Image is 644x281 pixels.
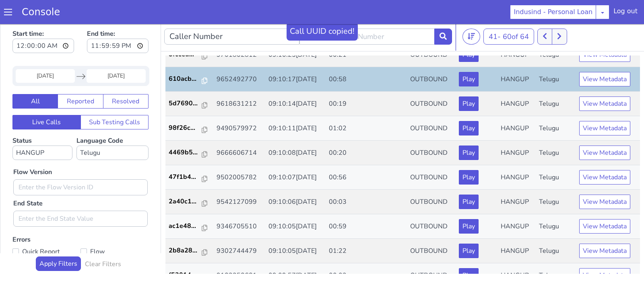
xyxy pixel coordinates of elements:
td: OUTBOUND [407,241,456,266]
td: 09:10:08[DATE] [265,119,326,143]
td: 09:10:14[DATE] [265,70,326,94]
button: View Metadata [579,197,630,211]
p: 47f1b4... [169,150,202,160]
td: 09:10:17[DATE] [265,45,326,70]
td: 01:22 [326,217,407,241]
td: 09:10:05[DATE] [265,217,326,241]
label: Flow [80,224,149,235]
td: OUTBOUND [407,119,456,143]
button: Play [459,197,479,211]
button: Play [459,50,479,64]
label: Start time: [12,4,74,33]
p: f52014... [169,248,202,258]
td: 00:20 [326,119,407,143]
label: Language Code [76,114,149,138]
td: OUTBOUND [407,94,456,119]
td: OUTBOUND [407,168,456,192]
td: Telugu [536,70,576,94]
label: End State [13,176,43,186]
a: Console [12,6,70,18]
td: HANGUP [497,70,536,94]
button: View Metadata [579,222,630,236]
button: Resolved [103,72,149,86]
td: HANGUP [497,241,536,266]
button: Play [459,74,479,89]
td: 00:59 [326,192,407,217]
td: 9182258681 [213,241,265,266]
input: Enter the End State Value [13,189,148,205]
td: OUTBOUND [407,70,456,94]
td: 09:10:06[DATE] [265,168,326,192]
input: Start time: [12,16,74,31]
td: OUTBOUND [407,45,456,70]
td: 01:02 [326,94,407,119]
td: 00:56 [326,143,407,168]
a: f52014... [169,248,211,258]
td: Telugu [536,94,576,119]
h6: Clear Filters [85,238,121,246]
button: View Metadata [579,99,630,113]
td: 9490579972 [213,94,265,119]
a: 98f26c... [169,101,211,111]
button: View Metadata [579,172,630,187]
input: Enter the Caller Number [299,6,435,23]
td: Telugu [536,119,576,143]
td: 9502005782 [213,143,265,168]
button: Reported [58,72,103,86]
td: 09:09:57[DATE] [265,241,326,266]
td: OUTBOUND [407,143,456,168]
label: End time: [87,4,149,33]
td: 09:10:11[DATE] [265,94,326,119]
td: 9666606714 [213,119,265,143]
td: 09:10:07[DATE] [265,143,326,168]
input: Enter the Flow Version ID [13,157,148,173]
td: OUTBOUND [407,217,456,241]
a: 2a40c1... [169,174,211,184]
td: HANGUP [497,168,536,192]
label: Status [12,114,72,138]
td: 00:03 [326,168,407,192]
p: ac1e48... [169,199,202,209]
button: Play [459,99,479,113]
td: HANGUP [497,119,536,143]
label: Quick Report [12,224,80,235]
td: 9542127099 [213,168,265,192]
button: Play [459,148,479,162]
input: Start Date [16,47,75,61]
td: 9346705510 [213,192,265,217]
button: 41- 60of 64 [483,6,534,23]
p: 610acb... [169,52,202,62]
td: HANGUP [497,94,536,119]
td: Telugu [536,143,576,168]
td: 9618631212 [213,70,265,94]
button: Play [459,123,479,138]
button: Play [459,246,479,260]
button: View Metadata [579,50,630,64]
td: HANGUP [497,143,536,168]
td: Telugu [536,45,576,70]
button: Apply Filters [36,234,81,249]
button: Play [459,222,479,236]
td: Telugu [536,192,576,217]
label: Flow Version [13,145,52,155]
button: View Metadata [579,74,630,89]
span: 60 of 64 [503,10,529,19]
p: 5d7690... [169,76,202,86]
div: Call UUID copied! [290,3,355,15]
a: ac1e48... [169,199,211,209]
td: 09:10:05[DATE] [265,192,326,217]
td: 9652492770 [213,45,265,70]
select: Status [12,123,72,138]
a: 2b8a28... [169,224,211,233]
button: View Metadata [579,246,630,260]
td: OUTBOUND [407,192,456,217]
a: 47f1b4... [169,150,211,160]
a: 610acb... [169,52,211,62]
td: HANGUP [497,217,536,241]
button: Live Calls [12,93,81,107]
td: 00:19 [326,70,407,94]
td: Telugu [536,168,576,192]
td: 00:58 [326,45,407,70]
input: End Date [87,47,146,61]
td: 9302744479 [213,217,265,241]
